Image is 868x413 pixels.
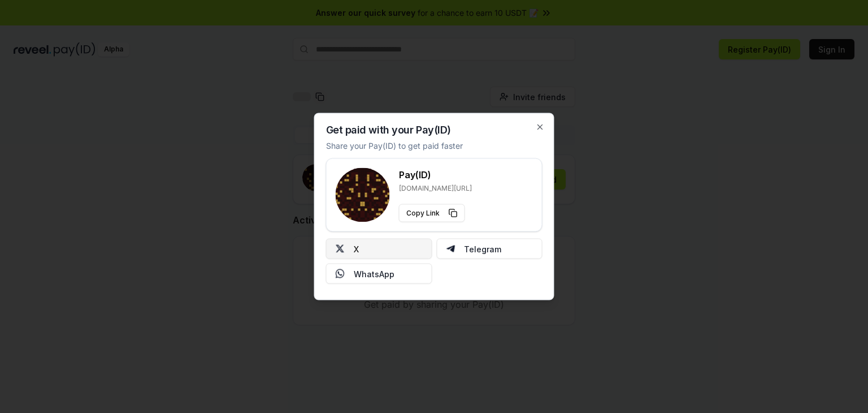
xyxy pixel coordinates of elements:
[399,204,465,222] button: Copy Link
[399,184,472,193] p: [DOMAIN_NAME][URL]
[326,140,463,152] p: Share your Pay(ID) to get paid faster
[446,244,455,253] img: Telegram
[326,264,432,284] button: WhatsApp
[336,244,345,253] img: X
[436,239,542,259] button: Telegram
[336,269,345,278] img: Whatsapp
[399,168,472,182] h3: Pay(ID)
[326,125,451,135] h2: Get paid with your Pay(ID)
[326,239,432,259] button: X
